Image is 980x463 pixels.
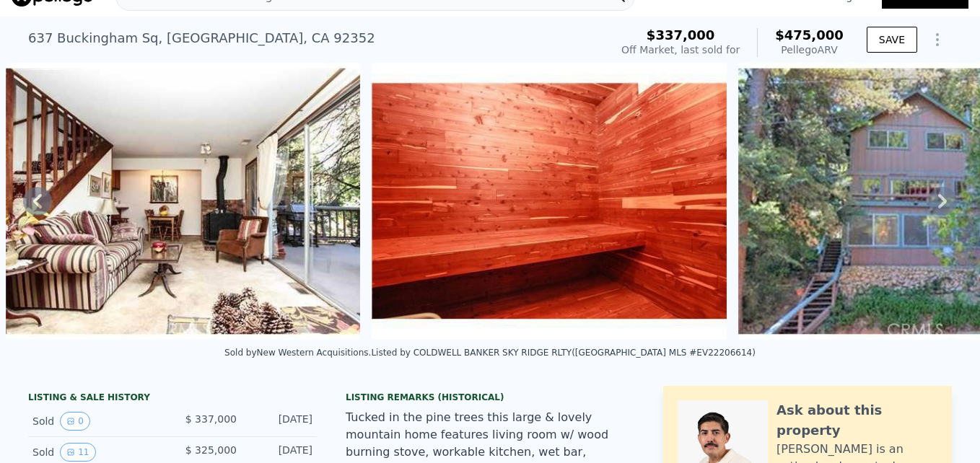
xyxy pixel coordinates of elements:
[775,27,844,43] span: $475,000
[28,28,375,48] div: 637 Buckingham Sq , [GEOGRAPHIC_DATA] , CA 92352
[224,348,371,358] div: Sold by New Western Acquisitions .
[371,348,756,358] div: Listed by COLDWELL BANKER SKY RIDGE RLTY ([GEOGRAPHIC_DATA] MLS #EV22206614)
[60,443,95,462] button: View historical data
[248,443,312,462] div: [DATE]
[185,413,237,425] span: $ 337,000
[32,412,161,431] div: Sold
[923,25,952,54] button: Show Options
[621,43,740,57] div: Off Market, last sold for
[185,444,237,456] span: $ 325,000
[60,412,90,431] button: View historical data
[867,27,917,53] button: SAVE
[28,392,317,406] div: LISTING & SALE HISTORY
[346,392,634,403] div: Listing Remarks (Historical)
[248,412,312,431] div: [DATE]
[776,400,937,441] div: Ask about this property
[6,63,361,340] img: Sale: 164913112 Parcel: 14599653
[775,43,844,57] div: Pellego ARV
[647,27,715,43] span: $337,000
[32,443,161,462] div: Sold
[372,63,727,340] img: Sale: 164913112 Parcel: 14599653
